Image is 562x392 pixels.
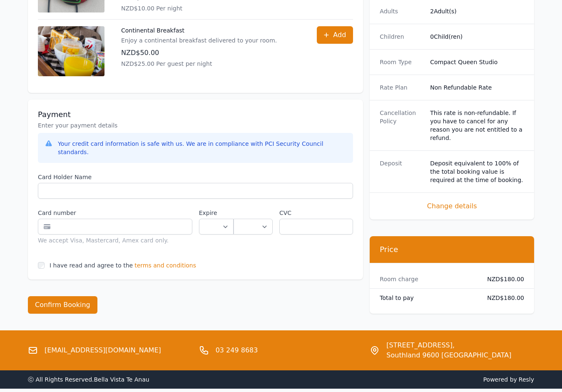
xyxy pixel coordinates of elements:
dd: 0 Child(ren) [430,32,524,41]
dd: Deposit equivalent to 100% of the total booking value is required at the time of booking. [430,159,524,184]
div: This rate is non-refundable. If you have to cancel for any reason you are not entitled to a refund. [430,109,524,142]
label: CVC [279,209,353,217]
a: 03 249 8683 [216,345,258,355]
button: Add [317,26,353,44]
dt: Room Type [380,58,423,66]
dd: Non Refundable Rate [430,83,524,92]
p: Continental Breakfast [121,26,277,35]
label: Card number [38,209,192,217]
img: Continental Breakfast [38,26,104,76]
span: terms and conditions [134,261,196,270]
dt: Total to pay [380,294,474,302]
dt: Deposit [380,159,423,184]
h3: Payment [38,110,353,120]
dt: Adults [380,7,423,15]
p: NZD$25.00 Per guest per night [121,60,277,68]
p: NZD$50.00 [121,48,277,58]
p: Enter your payment details [38,121,353,130]
label: I have read and agree to the [50,262,133,269]
a: [EMAIL_ADDRESS][DOMAIN_NAME] [45,345,161,355]
a: Resly [519,376,534,383]
dd: NZD$180.00 [480,294,524,302]
div: We accept Visa, Mastercard, Amex card only. [38,236,192,245]
span: Powered by [284,375,534,384]
dt: Rate Plan [380,83,423,92]
dd: Compact Queen Studio [430,58,524,66]
h3: Price [380,245,524,255]
dd: NZD$180.00 [480,275,524,283]
label: Expire [199,209,234,217]
button: Confirm Booking [28,296,97,314]
label: . [234,209,273,217]
span: [STREET_ADDRESS], [386,340,511,350]
span: Change details [380,201,524,211]
span: Southland 9600 [GEOGRAPHIC_DATA] [386,350,511,360]
span: Add [333,30,346,40]
label: Card Holder Name [38,173,353,181]
dd: 2 Adult(s) [430,7,524,15]
div: Your credit card information is safe with us. We are in compliance with PCI Security Council stan... [58,140,346,156]
dt: Room charge [380,275,474,283]
p: Enjoy a continental breakfast delivered to your room. [121,36,277,45]
span: ⓒ All Rights Reserved. Bella Vista Te Anau [28,376,149,383]
p: NZD$10.00 Per night [121,4,300,12]
dt: Cancellation Policy [380,109,423,142]
dt: Children [380,32,423,41]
